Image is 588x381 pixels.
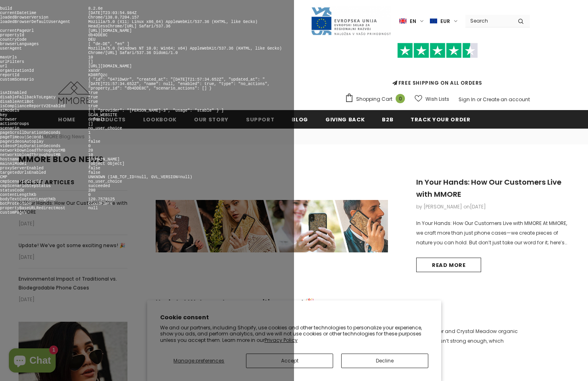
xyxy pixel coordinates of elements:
pre: true [88,95,98,100]
a: Track your order [411,110,470,128]
a: Giving back [325,110,365,128]
span: Track your order [411,116,470,123]
pre: Mozilla/5.0 (X11; Linux x86_64) AppleWebKit/537.36 (KHTML, like Gecko) HeadlessChrome/[URL] Safar... [88,20,258,29]
button: Decline [341,354,428,368]
img: Javni Razpis [311,6,391,36]
span: Blog [292,116,308,123]
pre: UNKNOWN (IAB_TCF_ID=null, GVL_VERSION=null) [88,175,192,179]
pre: [ "de-DE", "en" ] [88,42,129,46]
pre: true [88,91,98,95]
a: Read more [416,258,481,272]
a: Wish Lists [415,92,449,106]
pre: [URL][DOMAIN_NAME] [88,64,132,69]
img: i-lang-1.png [399,18,407,25]
pre: false [88,166,100,171]
pre: { "id": "G47iDwUr", "created_at": "[DATE]T21:57:34.652Z", "updated_at": "[DATE]T21:57:34.652Z", "... [88,77,270,91]
pre: db4DDE8C [88,33,108,37]
pre: 20 [88,148,93,153]
a: In Your Hands: How Our Customers Live with MMORE [416,177,561,199]
a: B2B [382,110,393,128]
p: We and our partners, including Shopify, use cookies and other technologies to personalize your ex... [160,325,428,344]
pre: Mozilla/5.0 (Windows NT 10.0; Win64; x64) AppleWebKit/537.36 (KHTML, like Gecko) Chrome/[URL] Saf... [88,46,282,55]
img: Trust Pilot Stars [397,43,478,58]
pre: default [88,117,105,122]
pre: [object Object] [88,162,125,166]
pre: Chrome/138.0.7204.157 [88,15,139,20]
pre: false [88,171,100,175]
a: Javni Razpis [311,17,391,24]
span: en [410,17,416,25]
a: Blog [292,110,308,128]
pre: true [88,104,98,108]
pre: [] [88,122,93,126]
time: [DATE] [470,203,486,210]
span: EUR [440,17,450,25]
pre: 200 [88,188,96,193]
pre: CloudFlare [88,202,113,206]
input: Search Site [465,15,512,27]
pre: null [88,206,98,210]
span: Giving back [325,116,365,123]
pre: xandr [88,69,100,73]
pre: [URL][DOMAIN_NAME] [88,29,132,33]
a: Create an account [483,96,530,103]
pre: 1 [88,131,91,135]
span: B2B [382,116,393,123]
pre: 10 [88,153,93,157]
a: Sign In [459,96,475,103]
pre: 10 [88,55,93,60]
pre: no_user_choice [88,179,122,184]
span: by [PERSON_NAME] [416,203,462,210]
span: Wish Lists [425,95,449,103]
span: or [477,96,482,103]
pre: 0 [88,144,91,148]
pre: no_user_choice [88,126,122,131]
span: on [463,203,486,210]
pre: 8.2.6e [88,6,103,11]
h2: Cookie consent [160,313,428,322]
pre: SCAN_WEBSITE [88,113,117,117]
iframe: Customer reviews powered by Trustpilot [345,58,530,79]
pre: succeeded [88,184,110,188]
pre: 0 [88,193,91,197]
pre: [DATE]T23:03:54.984Z [88,11,137,15]
a: Shopping Cart 0 [345,93,409,105]
pre: [DOMAIN_NAME] [88,157,120,162]
div: In Your Hands: How Our Customers Live with MMORE At MMORE, we craft more than just phone cases—we... [416,219,569,248]
pre: 1 [88,135,91,139]
pre: KD8RfQzc [88,73,108,77]
pre: [] [88,60,93,64]
pre: 120.7578125 [88,197,115,202]
pre: true [88,100,98,104]
span: Shopping Cart [356,95,392,103]
span: FREE SHIPPING ON ALL ORDERS [345,46,530,86]
pre: false [88,139,100,144]
pre: [ { "provider": "[PERSON_NAME]-3", "usage": "stable" } ] [88,108,224,113]
pre: DEU [88,37,96,42]
span: 0 [396,94,405,103]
